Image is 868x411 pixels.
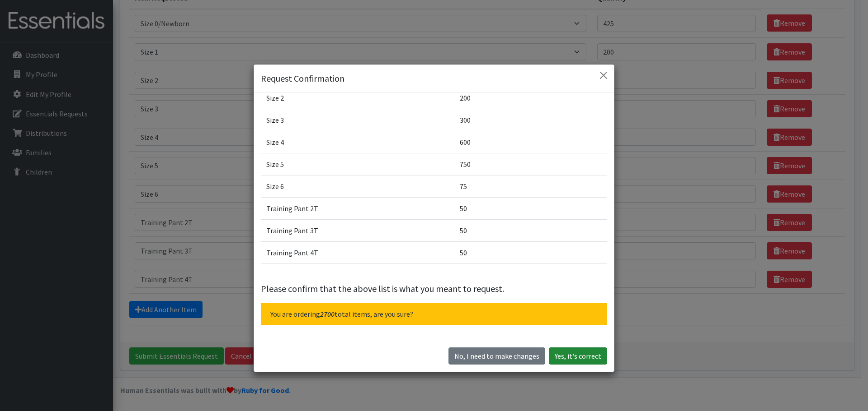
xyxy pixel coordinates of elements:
[261,131,454,153] td: Size 4
[261,303,607,325] div: You are ordering total items, are you sure?
[454,175,607,198] td: 75
[261,109,454,131] td: Size 3
[454,198,607,220] td: 50
[454,109,607,131] td: 300
[261,198,454,220] td: Training Pant 2T
[454,131,607,153] td: 600
[261,242,454,264] td: Training Pant 4T
[261,282,607,296] p: Please confirm that the above list is what you meant to request.
[261,72,344,85] h5: Request Confirmation
[448,347,545,365] button: No I need to make changes
[454,87,607,109] td: 200
[320,309,335,319] span: 2700
[454,220,607,242] td: 50
[261,220,454,242] td: Training Pant 3T
[261,153,454,175] td: Size 5
[261,87,454,109] td: Size 2
[261,175,454,198] td: Size 6
[596,68,611,83] button: Close
[454,242,607,264] td: 50
[454,153,607,175] td: 750
[549,347,607,365] button: Yes, it's correct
